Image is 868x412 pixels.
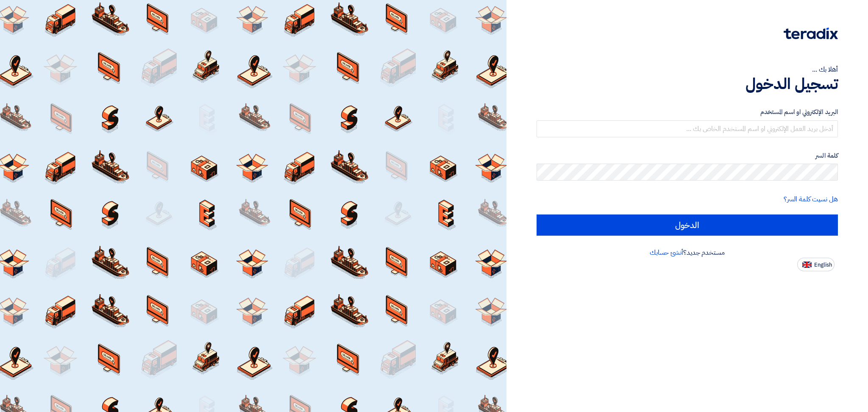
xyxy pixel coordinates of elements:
[537,151,838,161] label: كلمة السر
[537,214,838,236] input: الدخول
[784,194,838,204] a: هل نسيت كلمة السر؟
[784,28,838,39] img: Teradix logo
[802,262,812,268] img: en-US.png
[797,258,835,271] button: English
[537,75,838,93] h1: تسجيل الدخول
[814,262,832,268] span: English
[537,107,838,117] label: البريد الإلكتروني او اسم المستخدم
[650,248,683,258] a: أنشئ حسابك
[537,64,838,75] div: أهلا بك ...
[537,248,838,258] div: مستخدم جديد؟
[537,120,838,137] input: أدخل بريد العمل الإلكتروني او اسم المستخدم الخاص بك ...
